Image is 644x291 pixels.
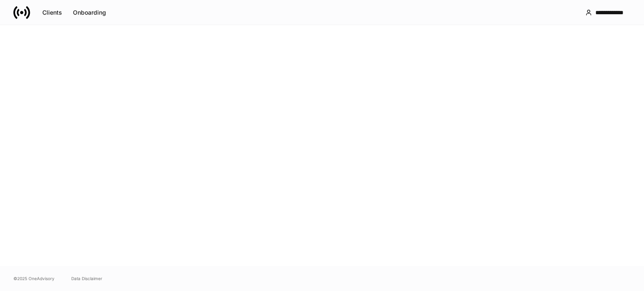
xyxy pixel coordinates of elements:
div: Clients [42,10,62,15]
button: Clients [37,6,68,19]
span: © 2025 OneAdvisory [13,275,55,282]
a: Data Disclaimer [71,275,102,282]
div: Onboarding [73,10,106,15]
button: Onboarding [68,6,112,19]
